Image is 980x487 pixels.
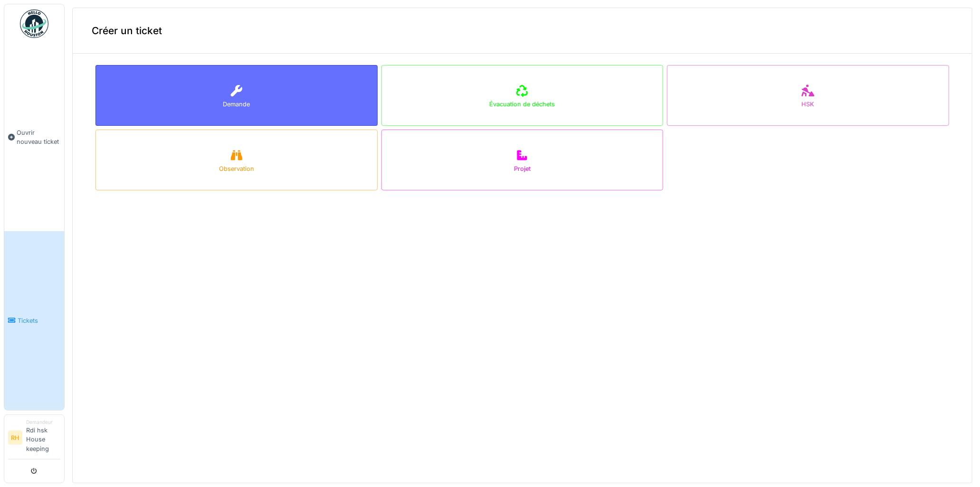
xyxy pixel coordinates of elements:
img: Badge_color-CXgf-gQk.svg [20,9,48,38]
a: Tickets [4,231,64,410]
div: Demandeur [26,419,60,426]
div: Observation [219,164,254,173]
span: Ouvrir nouveau ticket [17,128,60,146]
div: Demande [223,100,250,109]
div: HSK [802,100,815,109]
div: Créer un ticket [73,8,972,54]
div: Évacuation de déchets [489,100,555,109]
span: Tickets [18,316,60,325]
div: Projet [514,164,531,173]
li: RH [8,431,22,445]
a: Ouvrir nouveau ticket [4,43,64,231]
li: Rdi hsk House keeping [26,419,60,457]
a: RH DemandeurRdi hsk House keeping [8,419,60,459]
